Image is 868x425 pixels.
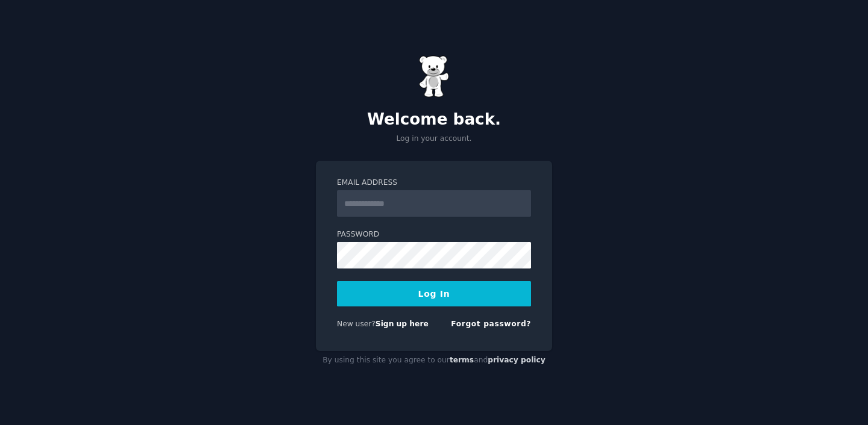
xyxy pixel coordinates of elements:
[376,320,429,328] a: Sign up here
[450,356,474,364] a: terms
[488,356,546,364] a: privacy policy
[337,229,531,240] label: Password
[337,178,531,188] label: Email Address
[419,55,449,98] img: Gummy Bear
[316,351,552,370] div: By using this site you agree to our and
[337,320,376,328] span: New user?
[316,110,552,129] h2: Welcome back.
[337,281,531,306] button: Log In
[451,320,531,328] a: Forgot password?
[316,134,552,144] p: Log in your account.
